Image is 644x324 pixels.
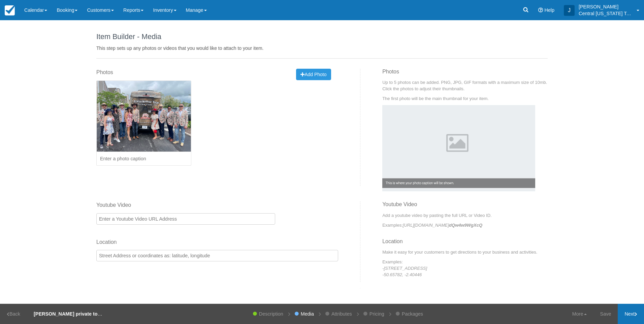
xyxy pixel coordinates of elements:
[403,223,482,228] em: [URL][DOMAIN_NAME]
[96,213,275,225] input: Enter a Youtube Video URL Address
[538,8,543,12] i: Help
[382,69,548,79] h3: Photos
[96,201,275,209] label: Youtube Video
[566,304,593,324] a: More
[96,45,548,52] p: This step sets up any photos or videos that you would like to attach to your item.
[382,212,548,219] p: Add a youtube video by pasting the full URL or Video ID.
[382,238,548,249] h3: Location
[449,223,482,228] strong: dQw4w9WgXcQ
[398,304,426,324] a: Packages
[96,238,338,246] label: Location
[382,105,535,191] img: Example Photo Caption
[97,81,191,152] img: 2160-1
[96,152,191,166] input: Enter a photo caption
[34,311,143,317] strong: [PERSON_NAME] private tour 14 guests [DATE]
[328,304,355,324] a: Attributes
[96,69,113,76] label: Photos
[300,72,326,77] span: Add Photo
[96,250,338,261] input: Street Address or coordinates as: latitude, longitude
[618,304,644,324] a: Next
[579,10,633,17] p: Central [US_STATE] Tours
[382,79,548,92] p: Up to 5 photos can be added. PNG, JPG, GIF formats with a maximum size of 10mb. Click the photos ...
[5,5,15,15] img: checkfront-main-nav-mini-logo.png
[296,69,331,80] button: Add Photo
[96,33,548,41] h1: Item Builder - Media
[593,304,618,324] a: Save
[384,272,422,277] em: 50.65782, -2.40446
[366,304,388,324] a: Pricing
[564,5,575,16] div: J
[382,249,548,255] p: Make it easy for your customers to get directions to your business and activities.
[544,7,554,13] span: Help
[297,304,317,324] a: Media
[382,201,548,212] h3: Youtube Video
[382,259,548,278] p: Examples: - -
[256,304,287,324] a: Description
[579,3,633,10] p: [PERSON_NAME]
[384,266,427,271] em: [STREET_ADDRESS]
[382,222,548,228] p: Examples:
[382,95,548,102] p: The first photo will be the main thumbnail for your item.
